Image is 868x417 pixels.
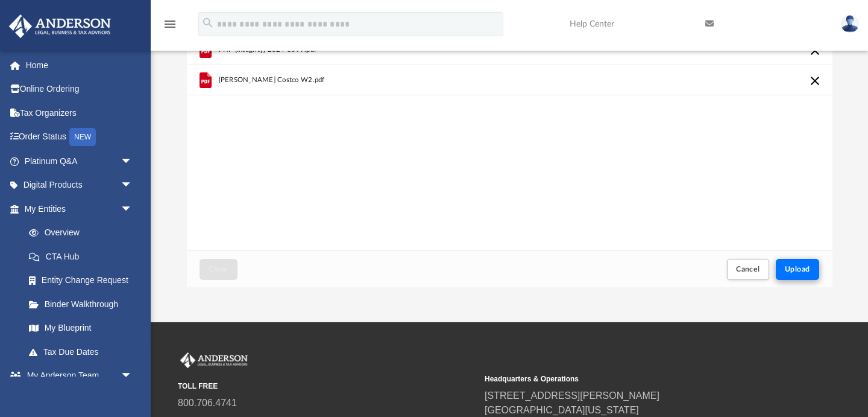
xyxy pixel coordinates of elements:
[8,101,151,125] a: Tax Organizers
[5,14,115,38] img: Anderson Advisors Platinum Portal
[200,259,237,280] button: Close
[17,244,151,269] a: CTA Hub
[785,266,810,273] span: Upload
[121,197,145,221] span: arrow_drop_down
[201,16,215,30] i: search
[17,269,151,293] a: Entity Change Request
[178,398,237,408] a: 800.706.4741
[8,77,151,101] a: Online Ordering
[8,53,151,77] a: Home
[841,15,859,33] img: User Pic
[776,259,819,280] button: Upload
[218,76,324,84] span: [PERSON_NAME] Costco W2.pdf
[17,221,151,245] a: Overview
[178,352,250,368] img: Anderson Advisors Platinum Portal
[727,259,769,280] button: Cancel
[8,173,151,197] a: Digital Productsarrow_drop_down
[485,405,639,415] a: [GEOGRAPHIC_DATA][US_STATE]
[8,149,151,173] a: Platinum Q&Aarrow_drop_down
[69,128,96,146] div: NEW
[17,292,151,316] a: Binder Walkthrough
[485,390,659,401] a: [STREET_ADDRESS][PERSON_NAME]
[163,17,177,31] i: menu
[8,364,145,388] a: My Anderson Teamarrow_drop_down
[808,74,822,88] button: Cancel this upload
[17,340,151,364] a: Tax Due Dates
[178,381,476,392] small: TOLL FREE
[8,197,151,221] a: My Entitiesarrow_drop_down
[218,46,316,54] span: PHP (Integrity) 2024 1099.pdf
[121,173,145,198] span: arrow_drop_down
[209,266,228,273] span: Close
[17,316,145,340] a: My Blueprint
[121,149,145,174] span: arrow_drop_down
[121,364,145,389] span: arrow_drop_down
[163,23,177,31] a: menu
[8,125,151,150] a: Order StatusNEW
[736,266,760,273] span: Cancel
[485,374,783,384] small: Headquarters & Operations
